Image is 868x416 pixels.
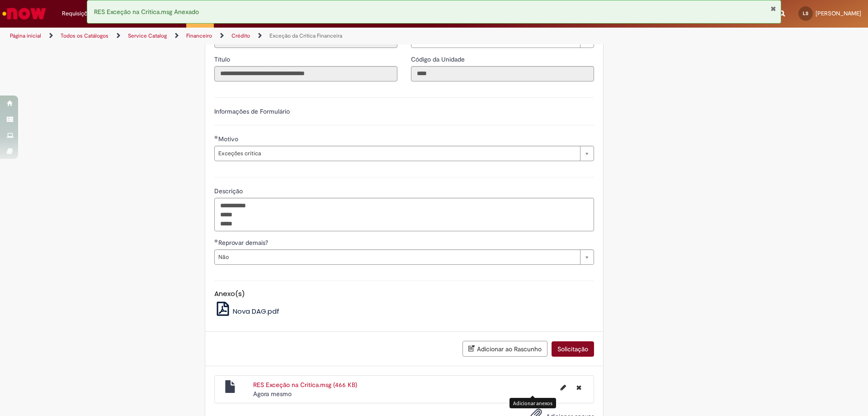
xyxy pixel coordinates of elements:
[1,5,47,23] img: ServiceNow
[214,187,245,195] span: Descrição
[7,28,572,44] ul: Trilhas de página
[61,32,108,39] a: Todos os Catálogos
[509,398,556,408] div: Adicionar anexos
[571,380,587,395] button: Excluir RES Exceção na Critica.msg
[128,32,167,39] a: Service Catalog
[218,250,576,264] span: Não
[214,55,232,63] span: Somente leitura - Título
[411,55,467,64] label: Somente leitura - Código da Unidade
[411,55,467,63] span: Somente leitura - Código da Unidade
[411,66,594,81] input: Código da Unidade
[214,55,232,64] label: Somente leitura - Título
[555,380,571,395] button: Editar nome de arquivo RES Exceção na Critica.msg
[214,66,397,81] input: Título
[186,32,212,39] a: Financeiro
[214,135,218,139] span: Obrigatório Preenchido
[218,239,270,247] span: Reprovar demais?
[552,341,594,357] button: Solicitação
[803,10,808,16] span: LS
[94,8,199,16] span: RES Exceção na Critica.msg Anexado
[214,107,290,115] label: Informações de Formulário
[253,390,292,398] time: 28/08/2025 16:46:27
[218,135,240,143] span: Motivo
[233,306,279,316] span: Nova DAG.pdf
[231,32,250,39] a: Crédito
[269,32,342,39] a: Exceção da Crítica Financeira
[62,9,94,18] span: Requisições
[462,341,547,357] button: Adicionar ao Rascunho
[10,32,41,39] a: Página inicial
[214,306,280,316] a: Nova DAG.pdf
[214,198,594,231] textarea: Descrição
[214,290,594,298] h5: Anexo(s)
[253,390,292,398] span: Agora mesmo
[214,239,218,243] span: Obrigatório Preenchido
[816,10,861,17] span: [PERSON_NAME]
[218,146,576,161] span: Exceções crítica
[253,381,357,389] a: RES Exceção na Critica.msg (466 KB)
[770,5,776,12] button: Fechar Notificação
